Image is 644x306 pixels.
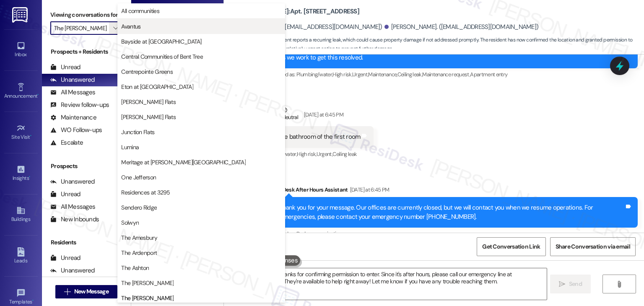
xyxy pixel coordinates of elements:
[50,177,95,186] div: Unanswered
[121,143,139,151] span: Lumina
[121,203,157,212] span: Sendero Ridge
[616,281,622,288] i: 
[4,121,38,144] a: Site Visit •
[42,162,131,171] div: Prospects
[317,150,332,158] span: Urgent ,
[422,71,470,78] span: Maintenance request ,
[228,23,382,31] div: [PERSON_NAME]. ([EMAIL_ADDRESS][DOMAIN_NAME])
[550,237,636,256] button: Share Conversation via email
[74,287,109,296] span: New Message
[121,37,201,46] span: Bayside at [GEOGRAPHIC_DATA]
[232,268,546,300] textarea: Hi {{first_name}}, thanks for confirming permission to enter. Since it's after hours, please call...
[30,133,31,139] span: •
[482,242,540,251] span: Get Conversation Link
[348,185,390,194] div: [DATE] at 6:45 PM
[50,126,102,135] div: WO Follow-ups
[4,203,38,226] a: Buildings
[12,7,29,23] img: ResiDesk Logo
[397,71,423,78] span: Ceiling leak ,
[121,67,173,76] span: Centrepointe Greens
[302,110,343,119] div: [DATE] at 6:45 PM
[37,92,39,98] span: •
[4,162,38,185] a: Insights •
[244,132,360,141] div: The leak is in the bathroom of the first room
[272,228,638,240] div: Tagged as:
[50,202,95,211] div: All Messages
[236,148,374,160] div: Tagged as:
[296,230,342,237] span: Bad communication
[121,7,159,15] span: All communities
[121,279,174,287] span: The [PERSON_NAME]
[50,113,96,122] div: Maintenance
[121,188,170,197] span: Residences at 3295
[50,75,95,84] div: Unanswered
[556,242,630,251] span: Share Conversation via email
[228,7,359,16] b: The [PERSON_NAME]: Apt. [STREET_ADDRESS]
[121,113,176,121] span: [PERSON_NAME] Flats
[368,71,397,78] span: Maintenance ,
[121,233,157,242] span: The Amesbury
[50,254,80,262] div: Unread
[236,106,374,126] div: [PERSON_NAME]
[272,185,638,197] div: ResiDesk After Hours Assistant
[29,174,30,180] span: •
[384,23,539,31] div: [PERSON_NAME]. ([EMAIL_ADDRESS][DOMAIN_NAME])
[121,128,154,136] span: Junction Flats
[55,285,117,298] button: New Message
[50,8,122,21] label: Viewing conversations for
[42,238,131,247] div: Residents
[121,294,174,302] span: The [PERSON_NAME]
[279,203,624,221] div: Thank you for your message. Our offices are currently closed, but we will contact you when we res...
[50,190,80,199] div: Unread
[272,68,638,80] div: Tagged as:
[121,249,157,257] span: The Ardenport
[121,83,193,91] span: Eton at [GEOGRAPHIC_DATA]
[477,237,545,256] button: Get Conversation Link
[121,264,149,272] span: The Ashton
[64,288,70,295] i: 
[121,218,139,227] span: Solwyn
[280,106,300,123] div: Neutral
[550,275,591,293] button: Send
[32,298,34,303] span: •
[297,150,317,158] span: High risk ,
[332,71,352,78] span: High risk ,
[569,280,582,288] span: Send
[559,281,565,288] i: 
[54,21,109,35] input: All communities
[4,245,38,267] a: Leads
[50,63,80,72] div: Unread
[352,71,368,78] span: Urgent ,
[50,266,95,275] div: Unanswered
[4,39,38,61] a: Inbox
[50,215,99,224] div: New Inbounds
[50,101,109,109] div: Review follow-ups
[121,173,156,182] span: One Jefferson
[121,98,176,106] span: [PERSON_NAME] Flats
[296,71,332,78] span: Plumbing/water ,
[42,47,131,56] div: Prospects + Residents
[121,52,203,61] span: Central Communities of Bent Tree
[50,138,83,147] div: Escalate
[228,36,644,54] span: : The resident reports a recurring leak, which could cause property damage if not addressed promp...
[470,71,507,78] span: Apartment entry
[332,150,357,158] span: Ceiling leak
[121,22,140,31] span: Avantus
[50,88,95,97] div: All Messages
[113,25,118,31] i: 
[121,158,246,166] span: Meritage at [PERSON_NAME][GEOGRAPHIC_DATA]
